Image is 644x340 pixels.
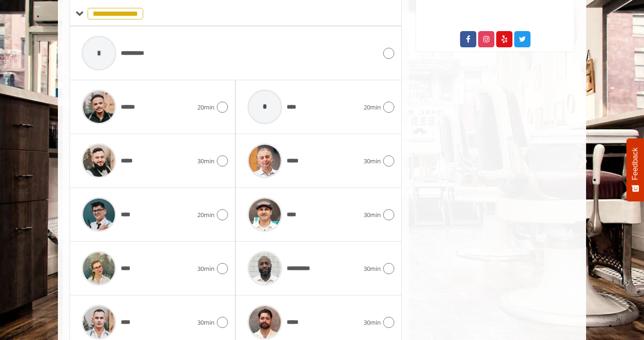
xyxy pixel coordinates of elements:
[197,264,215,274] span: 30min
[364,103,381,112] span: 20min
[364,264,381,274] span: 30min
[364,210,381,220] span: 30min
[197,103,215,112] span: 20min
[197,318,215,327] span: 30min
[631,148,639,180] span: Feedback
[197,210,215,220] span: 20min
[626,138,644,201] button: Feedback - Show survey
[364,318,381,327] span: 30min
[364,156,381,166] span: 30min
[197,156,215,166] span: 30min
